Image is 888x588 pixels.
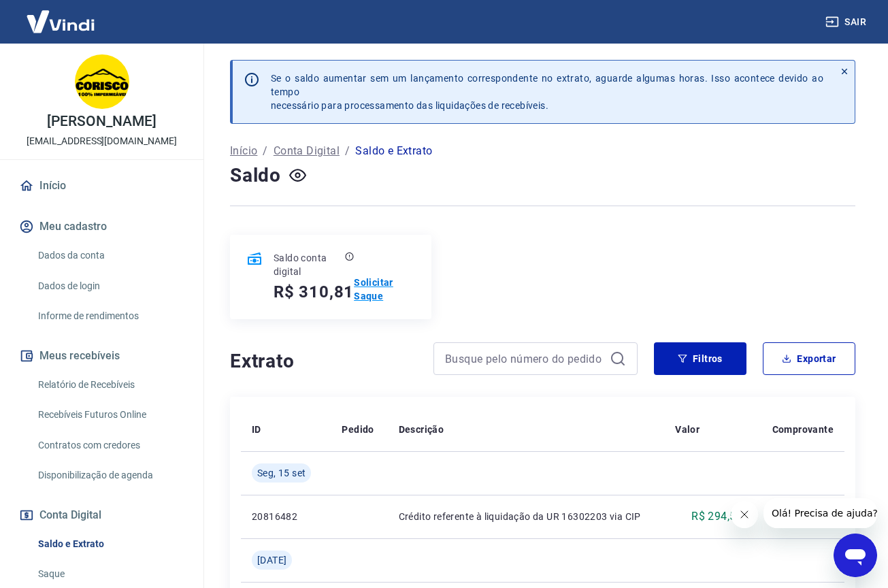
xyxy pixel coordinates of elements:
span: Olá! Precisa de ajuda? [8,10,114,20]
p: Comprovante [772,423,834,436]
a: Dados de login [33,272,187,300]
p: R$ 294,56 [691,508,742,525]
a: Início [230,143,257,159]
button: Conta Digital [16,500,187,530]
iframe: Fechar mensagem [731,501,758,528]
h4: Extrato [230,348,417,375]
a: Saque [33,560,187,588]
a: Recebíveis Futuros Online [33,401,187,429]
p: ID [252,423,261,436]
p: Saldo conta digital [274,251,342,278]
a: Informe de rendimentos [33,302,187,330]
p: Se o saldo aumentar sem um lançamento correspondente no extrato, aguarde algumas horas. Isso acon... [271,71,823,112]
iframe: Botão para abrir a janela de mensagens [834,534,877,577]
button: Meus recebíveis [16,341,187,371]
a: Início [16,171,187,201]
a: Contratos com credores [33,431,187,459]
img: c7b4b4be-b360-479e-a209-6dc613992be4.jpeg [75,54,129,109]
p: / [263,143,267,159]
p: Saldo e Extrato [355,143,432,159]
a: Relatório de Recebíveis [33,371,187,399]
a: Saldo e Extrato [33,530,187,558]
a: Dados da conta [33,242,187,269]
img: Vindi [16,1,105,42]
input: Busque pelo número do pedido [445,348,604,369]
button: Exportar [763,342,855,375]
a: Disponibilização de agenda [33,461,187,489]
p: Crédito referente à liquidação da UR 16302203 via CIP [399,510,654,523]
p: Pedido [342,423,374,436]
button: Meu cadastro [16,212,187,242]
span: Seg, 15 set [257,466,306,480]
h4: Saldo [230,162,281,189]
p: / [345,143,350,159]
a: Conta Digital [274,143,340,159]
span: [DATE] [257,553,286,567]
a: Solicitar Saque [354,276,414,303]
p: Descrição [399,423,444,436]
p: [EMAIL_ADDRESS][DOMAIN_NAME] [27,134,177,148]
button: Filtros [654,342,746,375]
p: 20816482 [252,510,320,523]
button: Sair [823,10,872,35]
p: [PERSON_NAME] [47,114,156,129]
h5: R$ 310,81 [274,281,354,303]
iframe: Mensagem da empresa [763,498,877,528]
p: Valor [675,423,700,436]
